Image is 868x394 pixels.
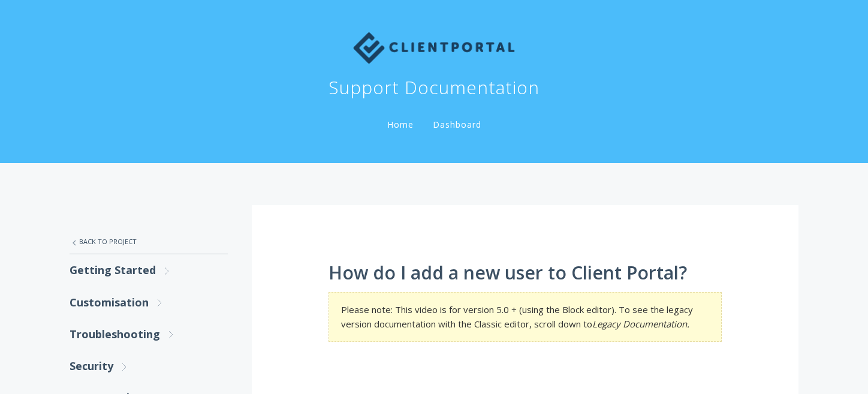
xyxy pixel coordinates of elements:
a: Home [385,119,416,130]
a: Back to Project [70,229,228,254]
h1: How do I add a new user to Client Portal? [328,263,722,283]
a: Dashboard [430,119,484,130]
a: Security [70,350,228,382]
a: Troubleshooting [70,318,228,350]
a: Getting Started [70,254,228,286]
section: Please note: This video is for version 5.0 + (using the Block editor). To see the legacy version ... [328,292,722,342]
h1: Support Documentation [328,76,540,100]
a: Customisation [70,287,228,318]
em: Legacy Documentation. [592,318,689,330]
